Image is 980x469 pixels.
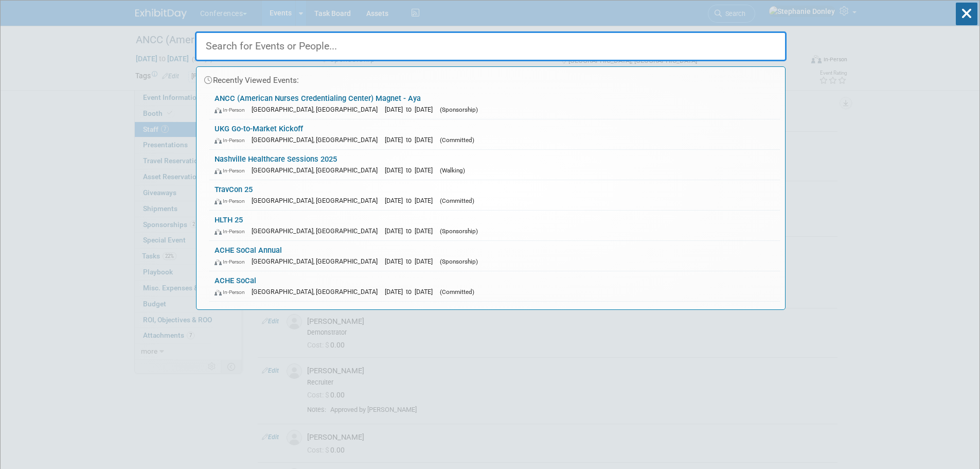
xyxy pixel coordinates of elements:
[209,119,780,149] a: UKG Go-to-Market Kickoff In-Person [GEOGRAPHIC_DATA], [GEOGRAPHIC_DATA] [DATE] to [DATE] (Committed)
[252,106,383,113] span: [GEOGRAPHIC_DATA], [GEOGRAPHIC_DATA]
[385,136,438,144] span: [DATE] to [DATE]
[215,228,250,235] span: In-Person
[440,228,478,235] span: (Sponsorship)
[385,166,438,174] span: [DATE] to [DATE]
[385,288,438,296] span: [DATE] to [DATE]
[209,241,780,271] a: ACHE SoCal Annual In-Person [GEOGRAPHIC_DATA], [GEOGRAPHIC_DATA] [DATE] to [DATE] (Sponsorship)
[440,106,478,113] span: (Sponsorship)
[215,198,250,204] span: In-Person
[252,166,383,174] span: [GEOGRAPHIC_DATA], [GEOGRAPHIC_DATA]
[252,288,383,296] span: [GEOGRAPHIC_DATA], [GEOGRAPHIC_DATA]
[385,197,438,204] span: [DATE] to [DATE]
[215,167,250,174] span: In-Person
[209,89,780,119] a: ANCC (American Nurses Credentialing Center) Magnet - Aya In-Person [GEOGRAPHIC_DATA], [GEOGRAPHIC...
[440,258,478,265] span: (Sponsorship)
[215,258,250,265] span: In-Person
[252,136,383,144] span: [GEOGRAPHIC_DATA], [GEOGRAPHIC_DATA]
[440,167,465,174] span: (Walking)
[252,257,383,265] span: [GEOGRAPHIC_DATA], [GEOGRAPHIC_DATA]
[209,271,780,301] a: ACHE SoCal In-Person [GEOGRAPHIC_DATA], [GEOGRAPHIC_DATA] [DATE] to [DATE] (Committed)
[209,150,780,180] a: Nashville Healthcare Sessions 2025 In-Person [GEOGRAPHIC_DATA], [GEOGRAPHIC_DATA] [DATE] to [DATE...
[215,289,250,296] span: In-Person
[385,227,438,235] span: [DATE] to [DATE]
[209,211,780,240] a: HLTH 25 In-Person [GEOGRAPHIC_DATA], [GEOGRAPHIC_DATA] [DATE] to [DATE] (Sponsorship)
[252,197,383,204] span: [GEOGRAPHIC_DATA], [GEOGRAPHIC_DATA]
[440,288,474,296] span: (Committed)
[215,107,250,113] span: In-Person
[440,197,474,204] span: (Committed)
[215,137,250,144] span: In-Person
[252,227,383,235] span: [GEOGRAPHIC_DATA], [GEOGRAPHIC_DATA]
[195,31,787,61] input: Search for Events or People...
[440,136,474,144] span: (Committed)
[385,106,438,113] span: [DATE] to [DATE]
[385,257,438,265] span: [DATE] to [DATE]
[202,67,780,89] div: Recently Viewed Events:
[209,180,780,210] a: TravCon 25 In-Person [GEOGRAPHIC_DATA], [GEOGRAPHIC_DATA] [DATE] to [DATE] (Committed)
